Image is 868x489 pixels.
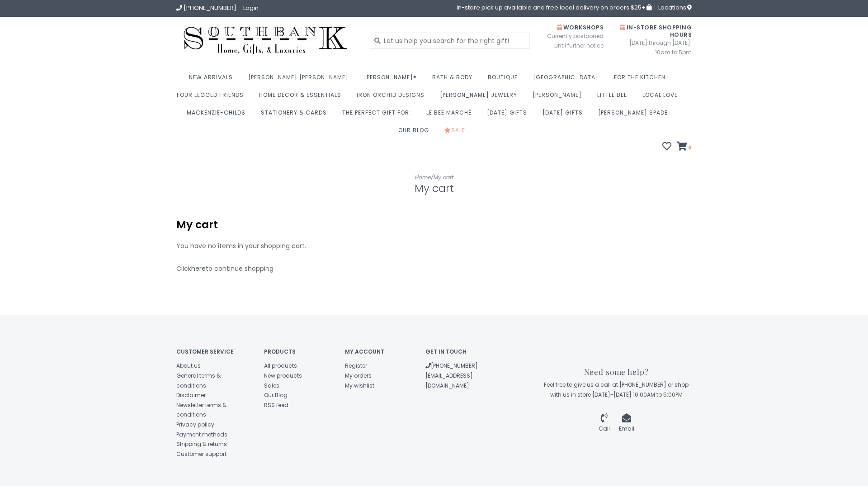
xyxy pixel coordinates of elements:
[264,391,288,399] a: Our Blog
[415,173,431,181] a: Home
[264,382,279,389] a: Sales
[176,4,236,12] a: [PHONE_NUMBER]
[619,415,634,433] a: Email
[536,31,604,50] span: Currently postponed until further notice
[658,3,692,12] span: Locations
[342,106,415,124] a: The perfect gift for:
[176,440,227,448] a: Shipping & returns
[176,421,214,428] a: Privacy policy
[432,71,477,89] a: Bath & Body
[541,368,692,376] h3: Need some help?
[425,349,493,355] h4: Get in touch
[426,106,476,124] a: Le Bee Marché
[457,5,651,10] span: in-store pick up available and free local delivery on orders $25+
[176,24,354,58] img: Southbank Gift Company -- Home, Gifts, and Luxuries
[176,218,692,231] div: My cart
[176,401,226,419] a: Newsletter terms & conditions
[533,89,586,106] a: [PERSON_NAME]
[617,38,692,57] span: [DATE] through [DATE]: 10am to 5pm
[345,382,374,389] a: My wishlist
[345,372,372,379] a: My orders
[176,431,227,438] a: Payment methods
[264,349,331,355] h4: Products
[487,106,532,124] a: [DATE] Gifts
[176,450,226,458] a: Customer support
[264,362,297,369] a: All products
[176,349,250,355] h4: Customer service
[345,349,412,355] h4: My account
[176,391,206,399] a: Disclaimer
[243,4,259,12] a: Login
[620,24,692,38] span: In-Store Shopping Hours
[248,71,353,89] a: [PERSON_NAME] [PERSON_NAME]
[184,4,236,12] span: [PHONE_NUMBER]
[488,71,522,89] a: Boutique
[176,218,692,288] div: You have no items in your shopping cart. Click to continue shopping
[599,415,610,433] a: Call
[191,264,206,273] a: here
[434,173,453,181] a: My cart
[264,401,288,409] a: RSS feed
[642,89,682,106] a: Local Love
[614,71,670,89] a: For the Kitchen
[533,71,603,89] a: [GEOGRAPHIC_DATA]
[542,106,587,124] a: [DATE] Gifts
[176,372,221,389] a: General terms & conditions
[177,89,248,106] a: Four Legged Friends
[364,71,421,89] a: [PERSON_NAME]®
[357,89,429,106] a: Iron Orchid Designs
[557,24,604,31] span: Workshops
[176,362,201,369] a: About us
[345,362,367,369] a: Register
[189,71,237,89] a: New Arrivals
[440,89,522,106] a: [PERSON_NAME] Jewelry
[259,89,346,106] a: Home Decor & Essentials
[444,124,470,142] a: Sale
[264,372,302,379] a: New products
[425,372,473,389] a: [EMAIL_ADDRESS][DOMAIN_NAME]
[687,144,692,151] span: 0
[187,106,250,124] a: MacKenzie-Childs
[677,143,692,152] a: 0
[544,381,689,398] span: Feel free to give us a call at [PHONE_NUMBER] or shop with us in store [DATE]-[DATE] 10:00AM to 5...
[261,106,331,124] a: Stationery & Cards
[370,33,530,49] input: Let us help you search for the right gift!
[398,124,434,142] a: Our Blog
[655,5,692,10] a: Locations
[598,106,672,124] a: [PERSON_NAME] Spade
[425,362,478,369] a: [PHONE_NUMBER]
[597,89,632,106] a: Little Bee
